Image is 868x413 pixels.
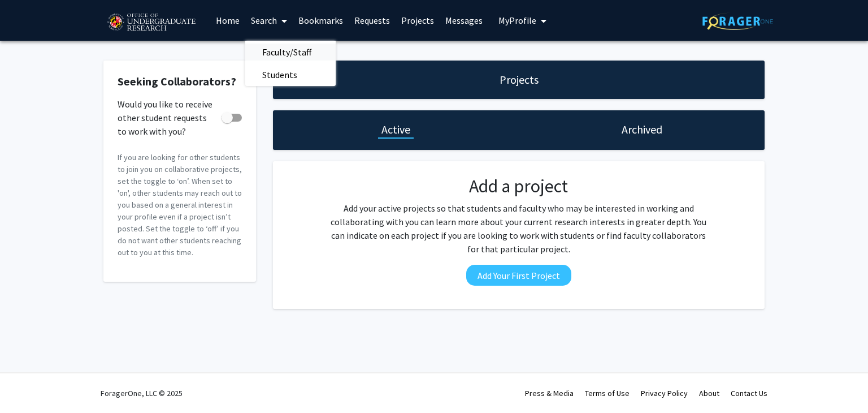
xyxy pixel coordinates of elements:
h1: Projects [500,72,539,88]
h2: Add a project [327,175,710,197]
a: Students [245,66,336,83]
span: Students [245,63,314,86]
h1: Active [381,122,410,137]
span: Faculty/Staff [245,41,328,63]
a: Faculty/Staff [245,44,336,61]
iframe: Chat [8,362,48,405]
a: Contact Us [731,388,767,398]
h1: Archived [622,122,662,137]
a: Projects [396,1,440,40]
p: Add your active projects so that students and faculty who may be interested in working and collab... [327,201,710,256]
a: Terms of Use [585,388,630,398]
img: ForagerOne Logo [702,12,773,30]
p: If you are looking for other students to join you on collaborative projects, set the toggle to ‘o... [118,152,242,259]
a: Home [210,1,245,40]
div: ForagerOne, LLC © 2025 [101,373,183,413]
a: Privacy Policy [641,388,688,398]
span: Would you like to receive other student requests to work with you? [118,97,217,138]
a: Messages [440,1,488,40]
a: About [699,388,719,398]
a: Bookmarks [293,1,349,40]
span: My Profile [498,15,536,26]
a: Search [245,1,293,40]
a: Press & Media [525,388,574,398]
img: University of Maryland Logo [103,8,199,37]
button: Add Your First Project [466,265,571,286]
a: Requests [349,1,396,40]
h2: Seeking Collaborators? [118,75,242,88]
